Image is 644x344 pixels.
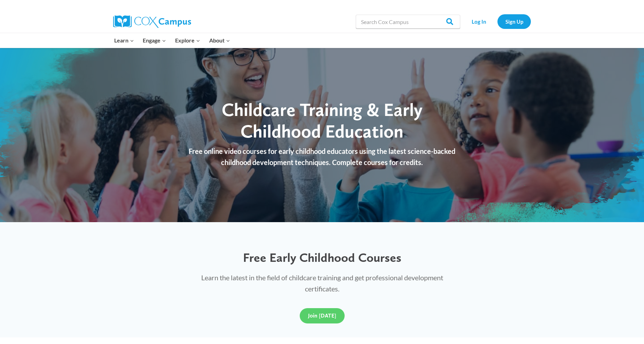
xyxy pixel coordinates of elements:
[175,36,200,45] span: Explore
[209,36,230,45] span: About
[187,272,457,294] p: Learn the latest in the field of childcare training and get professional development certificates.
[143,36,166,45] span: Engage
[181,146,463,168] p: Free online video courses for early childhood educators using the latest science-backed childhood...
[356,15,460,29] input: Search Cox Campus
[113,15,191,28] img: Cox Campus
[300,308,345,323] a: Join [DATE]
[222,99,423,142] span: Childcare Training & Early Childhood Education
[243,250,401,265] span: Free Early Childhood Courses
[497,14,531,29] a: Sign Up
[308,312,336,319] span: Join [DATE]
[114,36,134,45] span: Learn
[464,14,531,29] nav: Secondary Navigation
[110,33,234,48] nav: Primary Navigation
[464,14,494,29] a: Log In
